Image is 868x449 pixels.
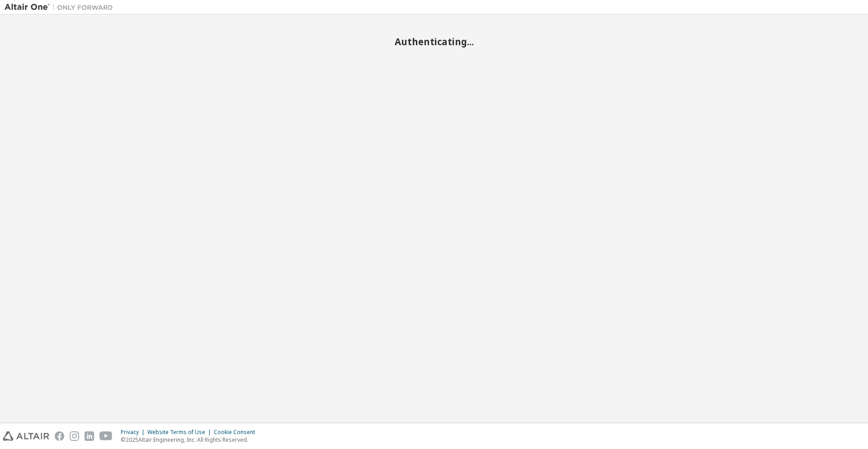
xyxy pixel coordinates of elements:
p: © 2025 Altair Engineering, Inc. All Rights Reserved. [121,436,260,444]
img: Altair One [5,3,118,12]
img: linkedin.svg [85,431,94,441]
img: altair_logo.svg [3,431,49,441]
div: Privacy [121,429,147,436]
div: Cookie Consent [214,429,260,436]
img: instagram.svg [70,431,79,441]
img: youtube.svg [99,431,113,441]
h2: Authenticating... [5,36,863,47]
div: Website Terms of Use [147,429,214,436]
img: facebook.svg [55,431,64,441]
